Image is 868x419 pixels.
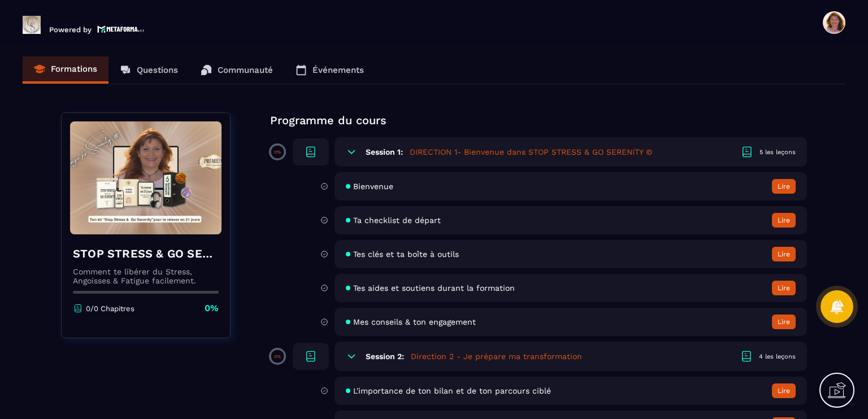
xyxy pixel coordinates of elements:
h4: STOP STRESS & GO SERENITY © [73,246,219,261]
span: Bienvenue [353,182,393,191]
p: 0% [274,150,281,155]
p: 0% [274,354,281,359]
span: Mes conseils & ton engagement [353,317,476,326]
span: L'importance de ton bilan et de ton parcours ciblé [353,386,551,395]
img: banner [70,121,222,234]
button: Lire [772,179,796,194]
h6: Session 2: [366,352,404,361]
p: 0/0 Chapitres [86,304,134,313]
p: Programme du cours [270,112,807,128]
span: Ta checklist de départ [353,216,441,225]
button: Lire [772,247,796,261]
p: Comment te libérer du Stress, Angoisses & Fatigue facilement. [73,267,219,285]
h6: Session 1: [366,147,403,156]
button: Lire [772,383,796,398]
button: Lire [772,213,796,228]
div: 4 les leçons [759,352,796,361]
h5: Direction 2 - Je prépare ma transformation [411,351,582,362]
img: logo-branding [23,16,41,34]
button: Lire [772,315,796,329]
div: 5 les leçons [759,148,796,156]
button: Lire [772,281,796,295]
p: 0% [205,302,219,315]
span: Tes aides et soutiens durant la formation [353,283,515,293]
img: logo [97,24,145,34]
span: Tes clés et ta boîte à outils [353,250,459,259]
h5: DIRECTION 1- Bienvenue dans STOP STRESS & GO SERENITY © [410,146,652,158]
p: Powered by [49,25,92,34]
